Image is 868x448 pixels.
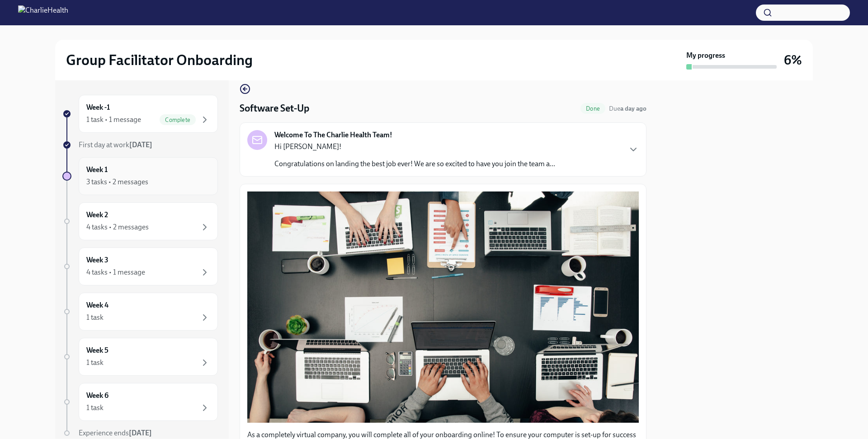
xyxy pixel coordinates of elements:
h6: Week 5 [86,345,108,355]
h2: Group Facilitator Onboarding [66,51,253,69]
div: 4 tasks • 1 message [86,267,145,277]
div: 4 tasks • 2 messages [86,222,149,232]
p: Congratulations on landing the best job ever! We are so excited to have you join the team a... [274,159,555,169]
h3: 6% [784,52,802,68]
a: Week 13 tasks • 2 messages [62,157,218,195]
strong: a day ago [620,105,646,112]
a: Week -11 task • 1 messageComplete [62,95,218,133]
a: Week 51 task [62,338,218,376]
span: Done [580,105,605,112]
span: First day at work [79,140,152,149]
a: Week 61 task [62,383,218,421]
strong: [DATE] [129,429,152,437]
span: September 9th, 2025 09:00 [609,104,646,113]
p: Hi [PERSON_NAME]! [274,142,555,152]
strong: My progress [686,51,725,61]
h6: Week 3 [86,255,108,265]
div: 1 task • 1 message [86,115,141,125]
strong: [DATE] [129,140,152,149]
span: Due [609,105,646,112]
a: First day at work[DATE] [62,140,218,150]
div: 3 tasks • 2 messages [86,177,148,187]
h6: Week 1 [86,165,108,175]
button: Zoom image [247,191,639,423]
div: 1 task [86,313,104,322]
h6: Week 4 [86,300,108,310]
strong: Welcome To The Charlie Health Team! [274,130,392,140]
h6: Week 6 [86,391,108,401]
span: Experience ends [79,429,152,437]
a: Week 34 tasks • 1 message [62,247,218,285]
div: 1 task [86,403,104,413]
a: Week 41 task [62,293,218,331]
h6: Week 2 [86,210,108,220]
img: CharlieHealth [18,5,68,20]
span: Complete [160,117,196,123]
div: 1 task [86,358,104,368]
a: Week 24 tasks • 2 messages [62,202,218,240]
h6: Week -1 [86,103,110,112]
h4: Software Set-Up [240,102,309,115]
